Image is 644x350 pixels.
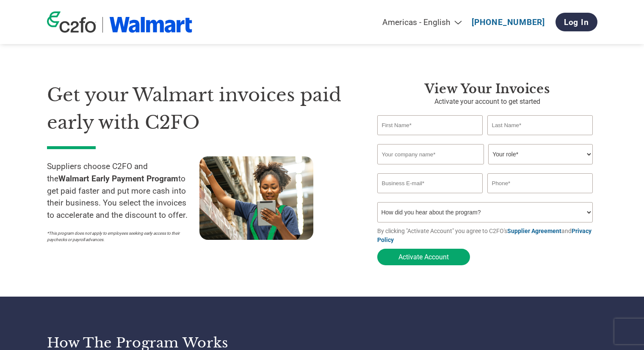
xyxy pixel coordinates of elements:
input: First Name* [377,115,483,135]
strong: Walmart Early Payment Program [58,174,178,183]
div: Inavlid Phone Number [487,194,593,199]
a: [PHONE_NUMBER] [472,17,545,27]
div: Invalid first name or first name is too long [377,136,483,141]
div: Invalid last name or last name is too long [487,136,593,141]
p: By clicking "Activate Account" you agree to C2FO's and [377,227,597,244]
p: Suppliers choose C2FO and the to get paid faster and put more cash into their business. You selec... [47,161,199,222]
input: Your company name* [377,144,484,164]
div: Invalid company name or company name is too long [377,165,593,170]
input: Last Name* [487,115,593,135]
img: c2fo logo [47,11,96,33]
a: Privacy Policy [377,228,591,243]
input: Phone* [487,173,593,193]
p: *This program does not apply to employees seeking early access to their paychecks or payroll adva... [47,230,191,243]
img: supply chain worker [199,156,313,240]
a: Supplier Agreement [507,228,561,234]
a: Log In [556,13,597,31]
button: Activate Account [377,249,470,265]
div: Inavlid Email Address [377,194,483,199]
p: Activate your account to get started [377,97,597,107]
img: Walmart [109,17,193,33]
select: Title/Role [488,144,593,164]
h1: Get your Walmart invoices paid early with C2FO [47,81,352,136]
input: Invalid Email format [377,173,483,193]
h3: View Your Invoices [377,81,597,97]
